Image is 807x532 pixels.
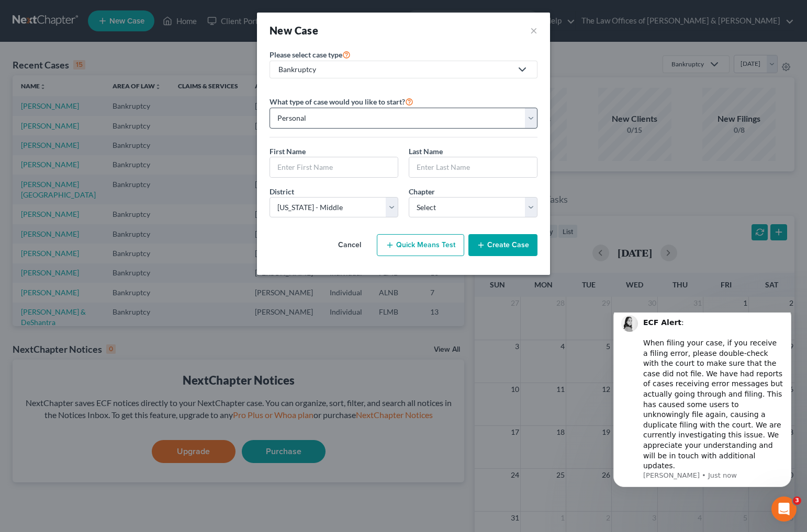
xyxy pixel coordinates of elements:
button: Quick Means Test [377,234,464,256]
input: Enter Last Name [409,157,537,177]
label: What type of case would you like to start? [270,95,413,108]
span: First Name [270,147,306,156]
button: Create Case [468,234,537,256]
span: Please select case type [270,50,342,59]
input: Enter First Name [270,157,398,177]
strong: New Case [270,24,318,37]
p: Message from Lindsey, sent Just now [46,158,186,168]
button: Cancel [327,235,373,256]
span: Chapter [409,187,435,196]
div: Bankruptcy [278,64,512,75]
button: × [530,23,537,38]
div: : ​ When filing your case, if you receive a filing error, please double-check with the court to m... [46,5,186,159]
span: District [270,187,294,196]
b: ECF Alert [46,6,84,14]
span: 3 [793,496,801,505]
iframe: Intercom notifications message [598,313,807,504]
span: Last Name [409,147,443,156]
iframe: Intercom live chat [771,496,797,522]
img: Profile image for Lindsey [24,3,40,19]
